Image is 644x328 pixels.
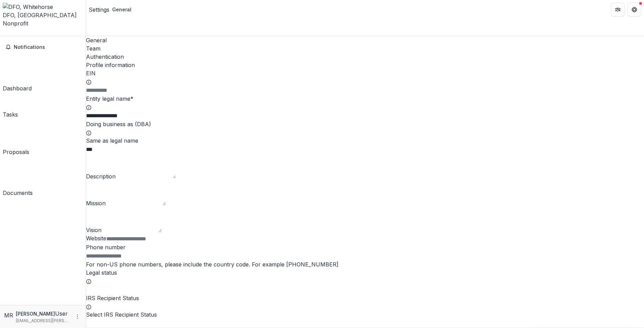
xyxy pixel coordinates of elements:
[3,55,32,92] a: Dashboard
[627,3,641,17] button: Get Help
[89,6,109,14] a: Settings
[3,11,83,19] div: DFO, [GEOGRAPHIC_DATA]
[16,310,55,317] p: [PERSON_NAME]
[3,20,28,27] span: Nonprofit
[86,95,133,102] label: Entity legal name
[112,6,131,13] div: General
[3,95,18,119] a: Tasks
[3,110,18,119] div: Tasks
[55,309,68,318] p: User
[86,36,644,44] a: General
[86,244,126,251] label: Phone number
[86,200,106,207] label: Mission
[86,295,139,302] label: IRS Recipient Status
[86,227,101,233] label: Vision
[86,137,138,144] span: Same as legal name
[86,61,644,69] h2: Profile information
[3,42,83,53] button: Notifications
[3,148,29,156] div: Proposals
[3,84,32,92] div: Dashboard
[3,121,29,156] a: Proposals
[3,159,33,197] a: Documents
[86,70,96,77] label: EIN
[86,260,644,269] div: For non-US phone numbers, please include the country code. For example [PHONE_NUMBER]
[16,318,71,324] p: [EMAIL_ADDRESS][PERSON_NAME][DOMAIN_NAME]
[89,4,134,14] nav: breadcrumb
[86,121,151,128] label: Doing business as (DBA)
[611,3,625,17] button: Partners
[86,269,117,276] label: Legal status
[14,44,80,50] span: Notifications
[86,235,106,242] label: Website
[3,3,83,11] img: DFO, Whitehorse
[86,310,644,319] div: Select IRS Recipient Status
[4,311,13,319] div: Marc Ross
[73,313,82,321] button: More
[86,173,116,180] label: Description
[3,189,33,197] div: Documents
[86,44,644,53] a: Team
[86,53,644,61] a: Authentication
